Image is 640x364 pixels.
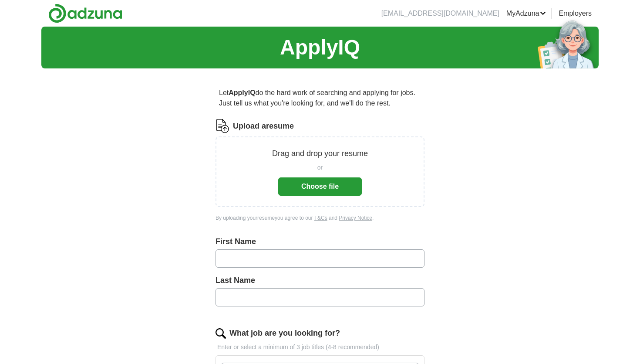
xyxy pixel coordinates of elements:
a: Employers [559,8,592,19]
div: By uploading your resume you agree to our and . [216,214,424,222]
a: T&Cs [314,215,327,221]
strong: ApplyIQ [229,89,255,96]
button: Choose file [278,177,362,196]
label: First Name [216,236,424,248]
label: Upload a resume [233,120,294,132]
p: Let do the hard work of searching and applying for jobs. Just tell us what you're looking for, an... [216,84,424,112]
img: Adzuna logo [48,3,122,23]
img: CV Icon [216,119,229,133]
a: Privacy Notice [339,215,372,221]
label: What job are you looking for? [229,327,340,339]
span: or [317,163,323,172]
a: MyAdzuna [506,8,546,19]
img: search.png [216,328,226,339]
p: Enter or select a minimum of 3 job titles (4-8 recommended) [216,343,424,352]
li: [EMAIL_ADDRESS][DOMAIN_NAME] [381,8,499,19]
label: Last Name [216,275,424,286]
p: Drag and drop your resume [272,148,368,160]
h1: ApplyIQ [280,32,360,63]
